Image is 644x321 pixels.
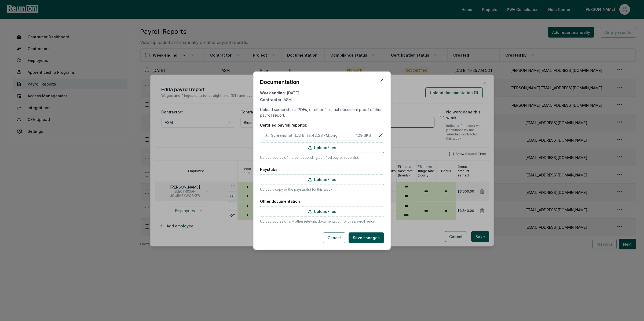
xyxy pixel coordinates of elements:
[260,90,286,95] span: Week ending:
[260,90,384,95] div: [DATE]
[349,232,384,243] button: Save changes
[260,130,375,141] button: Screenshot [DATE] 12.42.38 PM.png 129.6KB
[260,166,384,172] label: Paystubs
[260,97,283,102] span: Contractor:
[260,155,384,160] p: Upload copies of the corresponding certified payroll report(s).
[260,198,384,204] label: Other documentation
[260,187,384,192] p: Upload a copy of the paystub(s) for this week.
[323,232,345,243] button: Cancel
[260,122,384,128] label: Certified payroll report(s)
[260,219,384,224] p: Upload copies of any other relevant documentation for this payroll report.
[260,106,384,118] p: Upload screenshots, PDFs, or other files that document proof of this payroll report.
[260,142,384,153] label: Upload Files
[260,174,384,185] label: Upload Files
[260,78,299,86] h2: Documentation
[260,97,384,102] div: ASM
[260,206,384,217] label: Upload Files
[356,132,371,138] span: 129.6 KB
[271,132,354,138] span: Screenshot [DATE] 12.42.38 PM.png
